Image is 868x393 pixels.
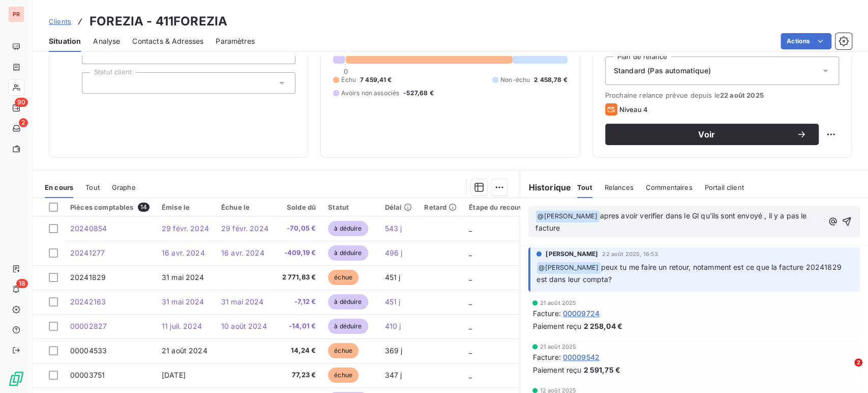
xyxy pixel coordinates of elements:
div: PR [8,6,24,22]
span: @ [PERSON_NAME] [536,211,599,222]
span: 11 juil. 2024 [162,322,202,330]
span: _ [469,224,472,233]
span: 20241829 [70,273,106,282]
span: Paiement reçu [532,321,581,331]
div: Solde dû [282,203,316,211]
input: Ajouter une valeur [91,78,99,88]
a: Clients [49,16,71,26]
span: 21 août 2024 [162,346,207,355]
span: Voir [617,130,796,138]
span: Paiement reçu [532,364,581,375]
span: 31 mai 2024 [221,297,264,306]
span: 00004533 [70,346,107,355]
span: 00002827 [70,322,107,330]
span: Niveau 4 [619,105,648,114]
span: à déduire [328,245,368,261]
span: 22 août 2025, 16:53 [602,251,658,257]
span: échue [328,270,358,285]
span: 00009724 [563,308,600,319]
span: Tout [577,183,592,191]
span: 16 avr. 2024 [221,248,264,257]
span: -7,12 € [282,297,316,307]
span: Avoirs non associés [341,89,399,98]
span: 496 j [385,248,403,257]
span: 31 mai 2024 [162,297,204,306]
span: 0 [343,67,347,75]
span: Échu [341,75,356,85]
span: 10 août 2024 [221,322,267,330]
span: 369 j [385,346,403,355]
span: à déduire [328,221,368,236]
span: -70,05 € [282,223,316,234]
span: 00009542 [563,352,600,362]
span: 451 j [385,297,401,306]
span: @ [PERSON_NAME] [537,262,600,274]
span: _ [469,297,472,306]
span: 20241277 [70,248,105,257]
div: Statut [328,203,372,211]
span: est dans leur compta? [536,275,612,284]
span: Facture : [532,308,560,319]
span: 31 mai 2024 [162,273,204,282]
span: à déduire [328,294,368,310]
span: -409,19 € [282,248,316,258]
span: -527,68 € [403,89,433,98]
div: Pièces comptables [70,203,149,212]
span: 90 [15,98,28,107]
span: Analyse [93,36,120,46]
img: Logo LeanPay [8,371,24,387]
span: 29 févr. 2024 [162,224,209,233]
div: Délai [385,203,412,211]
span: [DATE] [162,371,186,379]
span: -14,01 € [282,321,316,331]
span: Prochaine relance prévue depuis le [605,91,839,99]
span: 77,23 € [282,370,316,380]
span: 410 j [385,322,401,330]
div: Émise le [162,203,209,211]
span: 14 [138,203,149,212]
span: Facture : [532,352,560,362]
span: Situation [49,36,81,46]
span: 451 j [385,273,401,282]
span: _ [469,346,472,355]
span: 14,24 € [282,346,316,356]
span: _ [469,248,472,257]
div: Étape du recouvrement [469,203,547,211]
h3: FOREZIA - 411FOREZIA [89,12,227,31]
span: _ [469,273,472,282]
span: Contacts & Adresses [132,36,203,46]
span: Tout [85,183,100,191]
span: peux tu me faire un retour, notamment est ce que la facture 20241829 [601,263,842,271]
span: 00003751 [70,371,105,379]
span: 7 459,41 € [360,75,392,85]
span: 21 août 2025 [540,344,576,350]
span: Commentaires [646,183,693,191]
span: Graphe [112,183,136,191]
button: Voir [605,124,819,145]
span: Relances [605,183,634,191]
span: à déduire [328,319,368,334]
span: Clients [49,17,71,25]
span: 20242163 [70,297,106,306]
span: 22 août 2025 [720,91,764,99]
span: apres avoir verifier dans le Gl qu'ils sont envoyé , il y a pas le facture [535,211,809,232]
span: _ [469,371,472,379]
span: 2 771,83 € [282,272,316,283]
span: 21 août 2025 [540,300,576,306]
span: En cours [45,183,73,191]
span: Non-échu [500,75,530,85]
span: 29 févr. 2024 [221,224,268,233]
div: Échue le [221,203,270,211]
iframe: Intercom live chat [833,358,858,383]
span: échue [328,368,358,383]
span: Portail client [705,183,744,191]
span: 2 [854,358,862,367]
span: _ [469,322,472,330]
h6: Historique [520,181,571,193]
span: [PERSON_NAME] [546,249,598,259]
span: 20240854 [70,224,107,233]
div: Retard [424,203,457,211]
span: 2 [19,118,28,127]
span: 2 591,75 € [583,364,620,375]
span: 2 258,04 € [583,321,622,331]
